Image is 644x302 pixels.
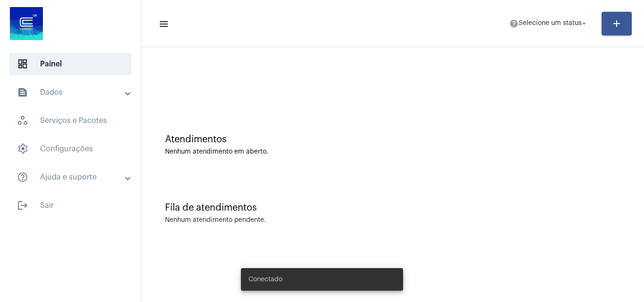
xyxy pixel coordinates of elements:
mat-expansion-panel-header: sidenav iconAjuda e suporte [6,166,141,188]
div: Nenhum atendimento pendente. [165,217,266,224]
span: Sair [9,194,132,217]
mat-icon: sidenav icon [17,200,28,211]
span: Conectado [248,275,282,284]
span: sidenav icon [17,143,28,155]
mat-icon: help [509,19,519,28]
mat-panel-title: Ajuda e suporte [17,171,126,183]
span: Serviços e Pacotes [9,109,132,132]
mat-expansion-panel-header: sidenav iconDados [6,81,141,104]
mat-icon: add [611,18,622,29]
span: sidenav icon [17,58,28,70]
div: Fila de atendimentos [165,203,620,213]
div: Nenhum atendimento em aberto. [165,148,620,155]
img: d4669ae0-8c07-2337-4f67-34b0df7f5ae4.jpeg [8,5,45,42]
mat-panel-title: Dados [17,87,126,98]
button: Selecione um status [504,14,594,33]
span: Selecione um status [519,20,582,27]
span: sidenav icon [17,115,28,126]
span: Painel [9,53,132,75]
mat-icon: arrow_drop_down [580,19,588,28]
mat-icon: sidenav icon [17,87,28,98]
mat-icon: sidenav icon [158,18,168,30]
mat-icon: sidenav icon [17,171,28,183]
div: Atendimentos [165,134,620,145]
span: Configurações [9,138,132,160]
